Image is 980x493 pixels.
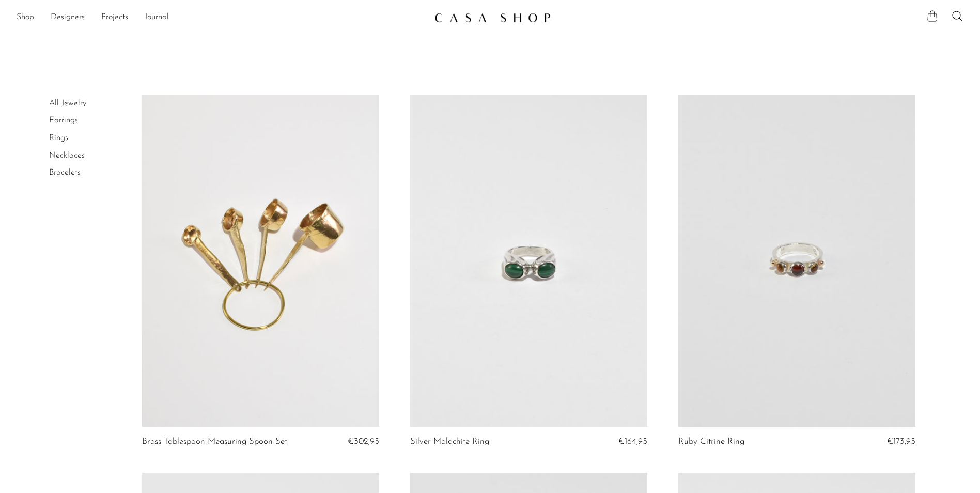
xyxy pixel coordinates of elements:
[887,437,915,446] span: €173,95
[49,134,68,142] a: Rings
[142,437,287,446] a: Brass Tablespoon Measuring Spoon Set
[49,116,78,125] a: Earrings
[51,11,85,24] a: Designers
[49,151,85,160] a: Necklaces
[348,437,379,446] span: €302,95
[17,9,426,26] nav: Desktop navigation
[17,11,34,24] a: Shop
[49,99,86,107] a: All Jewelry
[17,9,426,26] ul: NEW HEADER MENU
[678,437,744,446] a: Ruby Citrine Ring
[410,437,489,446] a: Silver Malachite Ring
[145,11,169,24] a: Journal
[101,11,128,24] a: Projects
[618,437,647,446] span: €164,95
[49,168,81,177] a: Bracelets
